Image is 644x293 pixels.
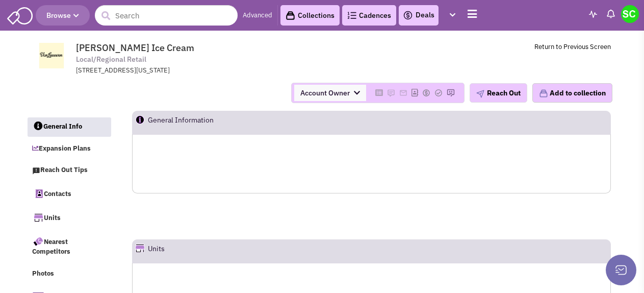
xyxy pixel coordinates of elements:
[534,42,611,51] a: Return to Previous Screen
[447,89,455,97] img: Please add to your accounts
[470,83,527,103] button: Reach Out
[27,183,111,204] a: Contacts
[36,5,90,26] button: Browse
[27,264,111,284] a: Photos
[95,5,238,26] input: Search
[27,139,111,159] a: Expansion Plans
[76,66,342,76] div: [STREET_ADDRESS][US_STATE]
[280,5,340,26] a: Collections
[476,90,484,98] img: plane.png
[27,207,111,228] a: Units
[434,89,443,97] img: Please add to your accounts
[342,5,396,26] a: Cadences
[539,89,548,98] img: icon-collection-lavender.png
[403,9,413,21] img: icon-deals.svg
[7,5,33,25] img: SmartAdmin
[294,85,366,101] span: Account Owner
[399,89,407,97] img: Please add to your accounts
[532,83,612,103] button: Add to collection
[148,111,243,134] h2: General Information
[28,117,111,137] a: General Info
[422,89,430,97] img: Please add to your accounts
[27,231,111,262] a: Nearest Competitors
[27,161,111,180] a: Reach Out Tips
[46,11,79,20] span: Browse
[76,54,146,65] span: Local/Regional Retail
[621,5,639,23] img: scarlette carballo
[76,42,194,54] span: [PERSON_NAME] Ice Cream
[286,11,295,20] img: icon-collection-lavender-black.svg
[387,89,395,97] img: Please add to your accounts
[243,11,272,20] a: Advanced
[347,12,356,19] img: Cadences_logo.png
[403,9,434,21] a: Deals
[148,240,165,262] h2: Units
